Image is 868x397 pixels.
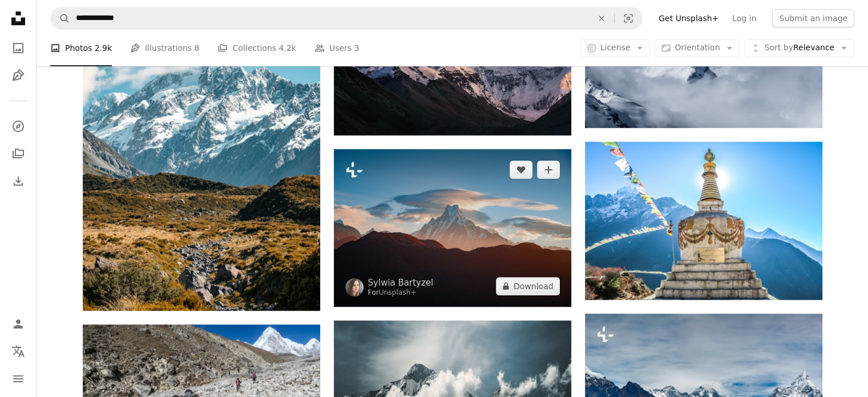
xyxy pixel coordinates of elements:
[675,43,720,52] span: Orientation
[772,9,854,27] button: Submit an image
[585,142,822,300] img: brown statue near the mountain
[51,7,70,29] button: Search Unsplash
[537,161,560,179] button: Add to Collection
[7,367,30,390] button: Menu
[589,7,614,29] button: Clear
[7,37,30,59] a: Photos
[764,42,834,54] span: Relevance
[50,7,643,30] form: Find visuals sitewide
[7,142,30,165] a: Collections
[314,30,360,66] a: Users 3
[379,288,417,296] a: Unsplash+
[83,127,320,138] a: snow covered mountain under blue sky during daytime
[334,222,571,232] a: a group of mountains with clouds in the sky
[585,387,822,397] a: a mountain range with snow capped mountains in the background
[334,149,571,306] img: a group of mountains with clouds in the sky
[744,39,854,57] button: Sort byRelevance
[615,7,642,29] button: Visual search
[600,43,631,52] span: License
[7,312,30,335] a: Log in / Sign up
[345,278,364,296] img: Go to Sylwia Bartyzel's profile
[334,372,571,383] a: black and white mountain under white clouds
[7,170,30,193] a: Download History
[580,39,651,57] button: License
[368,288,434,298] div: For
[585,215,822,226] a: brown statue near the mountain
[7,7,30,32] a: Home — Unsplash
[725,9,763,27] a: Log in
[764,43,793,52] span: Sort by
[496,277,560,295] button: Download
[334,58,571,69] a: a snow covered mountain with clouds in the sky
[217,30,296,66] a: Collections 4.2k
[7,115,30,138] a: Explore
[655,39,740,57] button: Orientation
[7,64,30,87] a: Illustrations
[510,161,532,179] button: Like
[7,340,30,363] button: Language
[278,42,296,54] span: 4.2k
[130,30,199,66] a: Illustrations 8
[652,9,725,27] a: Get Unsplash+
[354,42,360,54] span: 3
[195,42,200,54] span: 8
[368,277,434,288] a: Sylwia Bartyzel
